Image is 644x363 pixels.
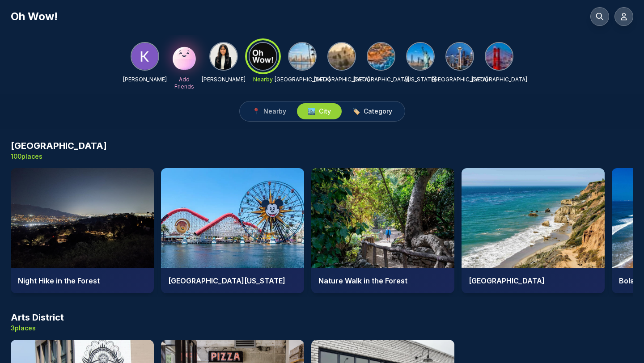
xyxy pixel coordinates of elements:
[314,76,370,83] p: [GEOGRAPHIC_DATA]
[18,275,147,286] h4: Night Hike in the Forest
[11,311,64,324] h3: Arts District
[275,76,330,83] p: [GEOGRAPHIC_DATA]
[297,103,342,119] button: 🏙️City
[161,168,304,268] img: Disney California Adventure Park
[11,152,107,161] p: 100 places
[11,324,64,333] p: 3 places
[170,76,199,90] p: Add Friends
[123,76,167,83] p: [PERSON_NAME]
[170,42,199,71] img: Add Friends
[311,168,454,268] img: Nature Walk in the Forest
[131,43,158,70] img: Khushi Kasturiya
[11,168,154,268] img: Night Hike in the Forest
[353,76,409,83] p: [GEOGRAPHIC_DATA]
[11,9,58,24] h1: Oh Wow!
[405,76,436,83] p: [US_STATE]
[319,107,331,116] span: City
[308,107,315,116] span: 🏙️
[352,107,360,116] span: 🏷️
[364,107,392,116] span: Category
[11,139,107,152] h3: [GEOGRAPHIC_DATA]
[289,43,316,70] img: San Diego
[462,168,605,268] img: El Matador Beach
[328,43,355,70] img: Los Angeles
[202,76,246,83] p: [PERSON_NAME]
[432,76,488,83] p: [GEOGRAPHIC_DATA]
[263,107,286,116] span: Nearby
[253,76,273,83] p: Nearby
[446,43,473,70] img: Seattle
[342,103,403,119] button: 🏷️Category
[471,76,527,83] p: [GEOGRAPHIC_DATA]
[469,275,597,286] h4: [GEOGRAPHIC_DATA]
[486,43,513,70] img: San Francisco
[252,107,260,116] span: 📍
[407,43,434,70] img: New York
[241,103,297,119] button: 📍Nearby
[318,275,447,286] h4: Nature Walk in the Forest
[210,43,237,70] img: KHUSHI KASTURIYA
[368,43,394,70] img: Orange County
[168,275,297,286] h4: [GEOGRAPHIC_DATA][US_STATE]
